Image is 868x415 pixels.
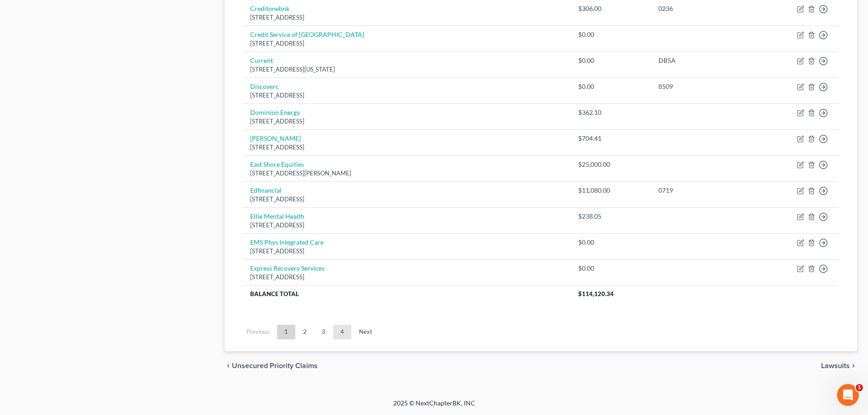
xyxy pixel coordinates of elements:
div: 8509 [658,82,747,91]
div: [STREET_ADDRESS][PERSON_NAME] [250,169,564,178]
div: DB5A [658,56,747,65]
a: Credit Service of [GEOGRAPHIC_DATA] [250,31,364,38]
th: Balance Total [243,285,571,302]
div: $704.41 [578,134,643,143]
button: chevron_left Unsecured Priority Claims [225,362,318,369]
div: [STREET_ADDRESS] [250,195,564,204]
a: Discoverc [250,82,279,90]
a: East Shore Equities [250,160,304,168]
button: Lawsuits chevron_right [821,362,857,369]
div: [STREET_ADDRESS] [250,91,564,100]
iframe: Intercom live chat [837,384,859,406]
a: Current [250,56,273,64]
i: chevron_left [225,362,232,369]
a: Next [352,325,380,339]
div: [STREET_ADDRESS] [250,247,564,256]
a: 2 [296,325,314,339]
div: $0.00 [578,238,643,247]
a: [PERSON_NAME] [250,134,301,142]
a: Creditonebnk [250,5,289,12]
div: $362.10 [578,108,643,117]
div: $238.05 [578,212,643,221]
a: 1 [277,325,295,339]
div: [STREET_ADDRESS] [250,13,564,22]
a: Ellie Mental Health [250,212,304,220]
a: 4 [333,325,351,339]
span: Lawsuits [821,362,850,369]
div: [STREET_ADDRESS] [250,117,564,126]
a: Dominion Energy [250,108,300,116]
div: $11,080.00 [578,186,643,195]
span: Unsecured Priority Claims [232,362,318,369]
a: EMS Phys Integrated Care [250,238,324,246]
span: 1 [856,384,863,391]
a: 3 [314,325,333,339]
a: Express Recovery Services [250,264,324,272]
div: [STREET_ADDRESS][US_STATE] [250,65,564,74]
div: $25,000.00 [578,160,643,169]
div: $0.00 [578,264,643,273]
div: $306.00 [578,4,643,13]
span: $114,120.34 [578,290,614,297]
div: $0.00 [578,82,643,91]
div: [STREET_ADDRESS] [250,221,564,230]
div: [STREET_ADDRESS] [250,273,564,282]
div: 2025 © NextChapterBK, INC [175,399,694,415]
div: $0.00 [578,56,643,65]
div: 0719 [658,186,747,195]
div: $0.00 [578,30,643,39]
a: Edfinancial [250,186,282,194]
i: chevron_right [850,362,857,369]
div: [STREET_ADDRESS] [250,39,564,48]
div: 0236 [658,4,747,13]
div: [STREET_ADDRESS] [250,143,564,152]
